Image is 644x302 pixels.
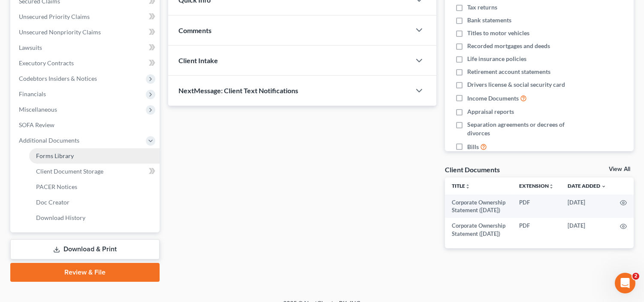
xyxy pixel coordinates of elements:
[568,183,606,189] a: Date Added expand_more
[615,273,635,293] iframe: Intercom live chat
[12,9,160,24] a: Unsecured Priority Claims
[609,166,630,172] a: View All
[519,183,554,189] a: Extensionunfold_more
[10,239,160,259] a: Download & Print
[19,106,57,113] span: Miscellaneous
[19,137,79,144] span: Additional Documents
[36,152,74,159] span: Forms Library
[561,195,613,218] td: [DATE]
[467,80,565,89] span: Drivers license & social security card
[19,44,42,51] span: Lawsuits
[549,184,554,189] i: unfold_more
[467,94,519,103] span: Income Documents
[29,195,160,210] a: Doc Creator
[561,218,613,241] td: [DATE]
[467,55,526,63] span: Life insurance policies
[12,40,160,55] a: Lawsuits
[36,198,70,206] span: Doc Creator
[512,218,561,241] td: PDF
[601,184,606,189] i: expand_more
[10,263,160,282] a: Review & File
[29,164,160,179] a: Client Document Storage
[467,16,511,24] span: Bank statements
[467,3,497,12] span: Tax returns
[19,59,74,67] span: Executory Contracts
[467,107,514,116] span: Appraisal reports
[465,184,470,189] i: unfold_more
[29,179,160,195] a: PACER Notices
[19,13,90,20] span: Unsecured Priority Claims
[512,195,561,218] td: PDF
[12,55,160,71] a: Executory Contracts
[178,56,218,64] span: Client Intake
[467,67,550,76] span: Retirement account statements
[467,29,529,37] span: Titles to motor vehicles
[445,165,500,174] div: Client Documents
[445,195,512,218] td: Corporate Ownership Statement ([DATE])
[12,24,160,40] a: Unsecured Nonpriority Claims
[178,86,298,95] span: NextMessage: Client Text Notifications
[445,218,512,241] td: Corporate Ownership Statement ([DATE])
[29,148,160,164] a: Forms Library
[632,273,639,280] span: 2
[467,120,579,137] span: Separation agreements or decrees of divorces
[178,26,212,34] span: Comments
[19,121,54,128] span: SOFA Review
[36,183,77,190] span: PACER Notices
[29,210,160,226] a: Download History
[36,214,85,221] span: Download History
[19,28,101,36] span: Unsecured Nonpriority Claims
[467,42,550,50] span: Recorded mortgages and deeds
[36,168,103,175] span: Client Document Storage
[19,90,46,98] span: Financials
[12,117,160,133] a: SOFA Review
[19,75,97,82] span: Codebtors Insiders & Notices
[452,183,470,189] a: Titleunfold_more
[467,143,479,151] span: Bills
